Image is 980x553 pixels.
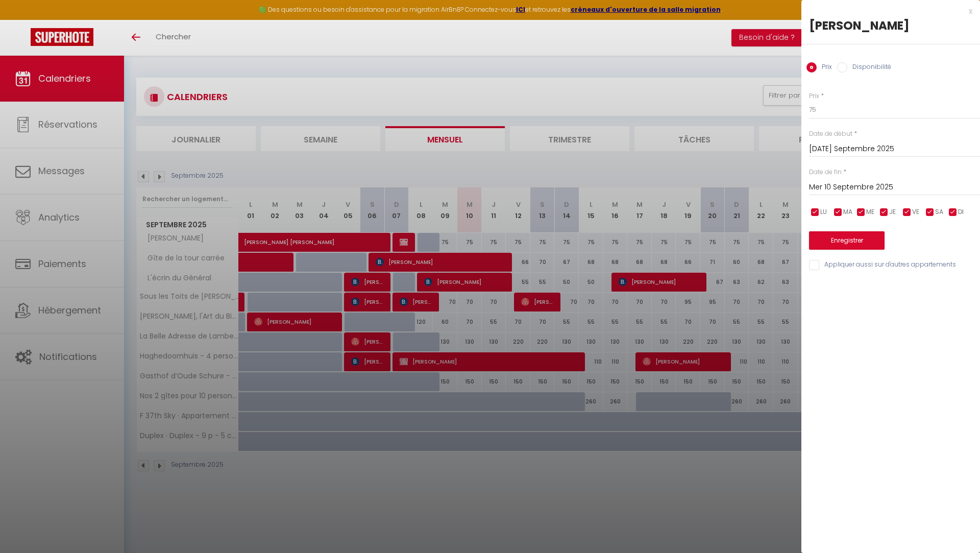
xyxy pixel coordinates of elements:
div: [PERSON_NAME] [809,17,972,34]
div: x [801,5,972,17]
span: LU [820,207,827,217]
span: SA [935,207,943,217]
label: Disponibilité [847,62,891,74]
label: Prix [817,62,832,74]
label: Prix [809,91,819,101]
span: DI [958,207,964,217]
span: MA [843,207,852,217]
span: JE [889,207,896,217]
span: VE [912,207,919,217]
span: ME [866,207,874,217]
label: Date de début [809,129,852,139]
button: Enregistrer [809,231,885,250]
button: Ouvrir le widget de chat LiveChat [8,4,39,35]
label: Date de fin [809,167,842,177]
